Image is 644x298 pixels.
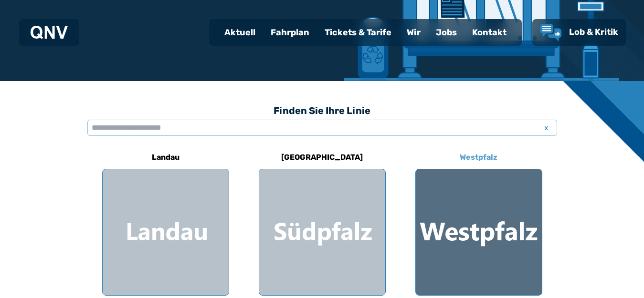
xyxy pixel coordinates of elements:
a: Fahrplan [263,20,317,45]
a: [GEOGRAPHIC_DATA] Region Südpfalz [259,146,386,296]
img: QNV Logo [31,26,68,39]
a: Aktuell [217,20,263,45]
a: QNV Logo [31,23,68,42]
a: Wir [399,20,428,45]
span: Lob & Kritik [569,27,618,37]
a: Landau Region Landau [102,146,229,296]
a: Jobs [428,20,465,45]
h6: Westpfalz [456,150,501,165]
a: Kontakt [465,20,514,45]
span: x [540,122,553,134]
h6: [GEOGRAPHIC_DATA] [277,150,367,165]
a: Tickets & Tarife [317,20,399,45]
a: Lob & Kritik [540,24,618,41]
a: Westpfalz Region Westpfalz [415,146,542,296]
h3: Finden Sie Ihre Linie [87,100,557,121]
h6: Landau [148,150,183,165]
